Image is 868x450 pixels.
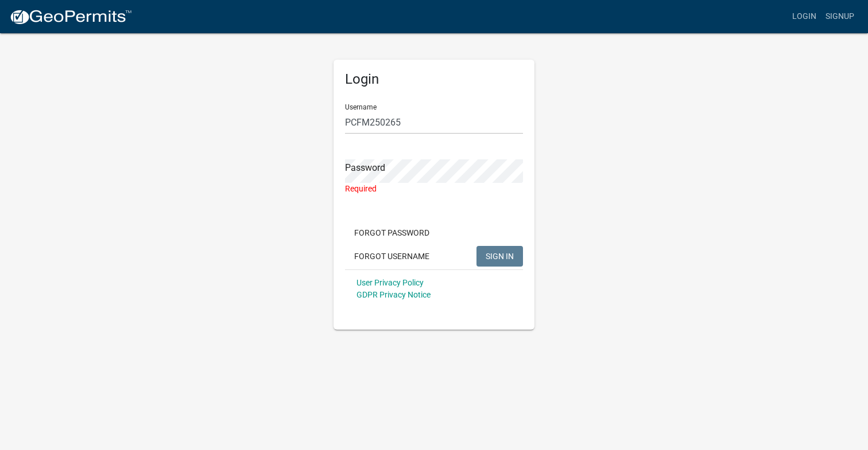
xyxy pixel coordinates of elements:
span: SIGN IN [486,251,514,260]
a: Signup [821,6,859,28]
a: GDPR Privacy Notice [356,290,431,299]
a: Login [788,6,821,28]
button: SIGN IN [476,246,523,267]
h5: Login [345,71,523,88]
button: Forgot Username [345,246,439,267]
div: Required [345,183,523,195]
button: Forgot Password [345,222,439,243]
a: User Privacy Policy [356,278,424,287]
